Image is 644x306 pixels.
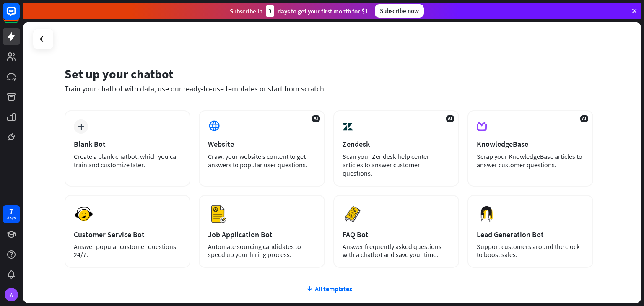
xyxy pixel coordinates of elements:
div: days [7,215,16,221]
div: Subscribe in days to get your first month for $1 [230,5,368,17]
div: Subscribe now [375,4,424,18]
a: 7 days [3,205,20,223]
div: 3 [266,5,274,17]
div: 7 [9,207,13,215]
div: A [5,288,18,301]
